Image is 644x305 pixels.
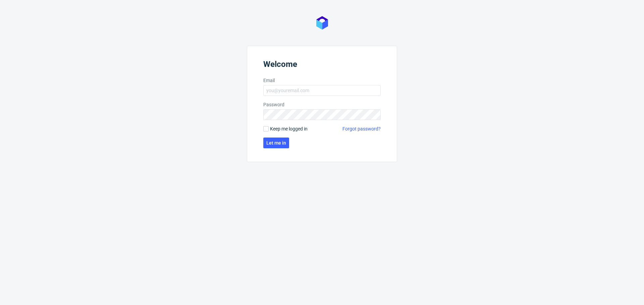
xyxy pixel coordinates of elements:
label: Email [263,77,381,84]
input: you@youremail.com [263,85,381,96]
header: Welcome [263,60,381,72]
button: Let me in [263,138,289,148]
span: Let me in [266,141,286,145]
label: Password [263,101,381,108]
span: Keep me logged in [270,125,308,132]
a: Forgot password? [342,125,381,132]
